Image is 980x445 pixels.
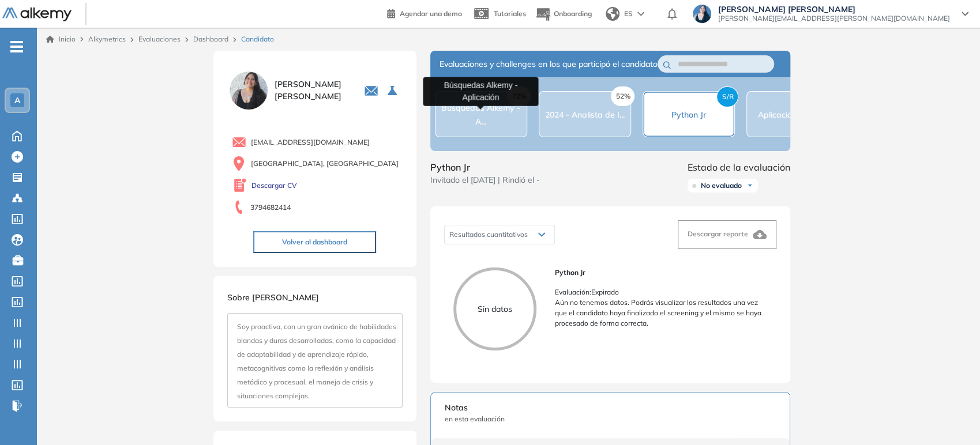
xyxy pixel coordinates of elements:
[237,322,396,400] span: Soy proactiva, con un gran avánico de habilidades blandas y duras desarrolladas, como la capacida...
[440,58,658,70] span: Evaluaciones y challenges en los que participó el candidato
[606,7,619,21] img: world
[678,220,776,249] button: Descargar reporte
[445,414,776,424] span: en esta evaluación
[555,267,767,278] span: Python Jr
[251,159,399,169] span: [GEOGRAPHIC_DATA], [GEOGRAPHIC_DATA]
[449,230,528,239] span: Resultados cuantitativos
[624,9,633,19] span: ES
[671,110,706,120] span: Python Jr
[718,5,950,14] span: [PERSON_NAME] [PERSON_NAME]
[746,182,753,189] img: Ícono de flecha
[387,6,462,20] a: Agendar una demo
[688,160,790,174] span: Estado de la evaluación
[445,402,776,414] span: Notas
[718,14,950,23] span: [PERSON_NAME][EMAIL_ADDRESS][PERSON_NAME][DOMAIN_NAME]
[10,46,23,48] i: -
[758,110,827,120] span: Aplicación Alkemy
[193,35,228,43] a: Dashboard
[46,34,76,44] a: Inicio
[716,86,738,107] span: S/R
[688,229,748,238] span: Descargar reporte
[430,174,540,186] span: Invitado el [DATE] | Rindió el -
[2,7,72,22] img: Logo
[456,303,534,315] p: Sin datos
[241,34,274,44] span: Candidato
[545,110,625,120] span: 2024 - Analista de I...
[400,9,462,18] span: Agendar una demo
[253,231,376,253] button: Volver al dashboard
[227,292,319,303] span: Sobre [PERSON_NAME]
[251,137,370,148] span: [EMAIL_ADDRESS][DOMAIN_NAME]
[430,160,540,174] span: Python Jr
[535,2,592,27] button: Onboarding
[555,297,767,329] p: Aún no tenemos datos. Podrás visualizar los resultados una vez que el candidato haya finalizado e...
[423,77,538,105] div: Búsquedas Alkemy - Aplicación
[88,35,126,43] span: Alkymetrics
[554,9,592,18] span: Onboarding
[138,35,181,43] a: Evaluaciones
[275,78,350,103] span: [PERSON_NAME] [PERSON_NAME]
[250,202,291,213] span: 3794682414
[637,12,644,16] img: arrow
[227,69,270,112] img: PROFILE_MENU_LOGO_USER
[555,287,767,297] p: Evaluación : Expirado
[611,86,634,106] span: 52%
[14,96,20,105] span: A
[251,180,297,191] a: Descargar CV
[494,9,526,18] span: Tutoriales
[701,181,742,190] span: No evaluado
